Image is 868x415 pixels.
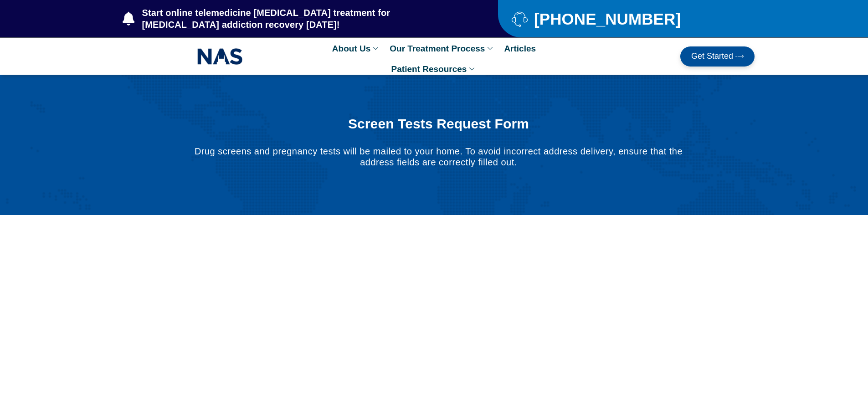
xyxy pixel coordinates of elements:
a: [PHONE_NUMBER] [512,11,732,27]
a: Our Treatment Process [385,38,499,59]
span: Get Started [691,52,733,61]
a: Patient Resources [387,59,482,79]
img: NAS_email_signature-removebg-preview.png [197,46,243,67]
span: [PHONE_NUMBER] [532,13,681,25]
a: Articles [499,38,540,59]
a: Get Started [680,46,755,67]
a: Start online telemedicine [MEDICAL_DATA] treatment for [MEDICAL_DATA] addiction recovery [DATE]! [123,7,462,31]
p: Drug screens and pregnancy tests will be mailed to your home. To avoid incorrect address delivery... [186,146,690,168]
h1: Screen Tests Request Form [186,116,690,132]
a: About Us [328,38,385,59]
span: Start online telemedicine [MEDICAL_DATA] treatment for [MEDICAL_DATA] addiction recovery [DATE]! [140,7,462,31]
